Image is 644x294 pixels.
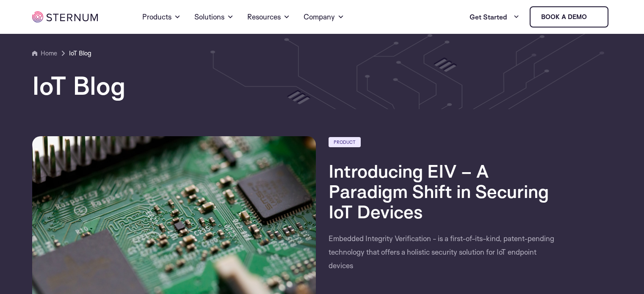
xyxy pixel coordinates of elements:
[32,48,57,58] a: Home
[194,2,234,32] a: Solutions
[590,14,597,20] img: sternum iot
[304,2,344,32] a: Company
[329,232,563,272] p: Embedded Integrity Verification - is a first-of-its-kind, patent-pending technology that offers a...
[32,72,612,99] h1: IoT Blog
[247,2,290,32] a: Resources
[329,159,549,223] a: Introducing EIV – A Paradigm Shift in Securing IoT Devices
[470,8,520,25] a: Get Started
[69,48,91,58] a: IoT Blog
[530,6,608,27] a: Book a demo
[32,11,98,22] img: sternum iot
[142,2,181,32] a: Products
[329,137,361,147] a: Product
